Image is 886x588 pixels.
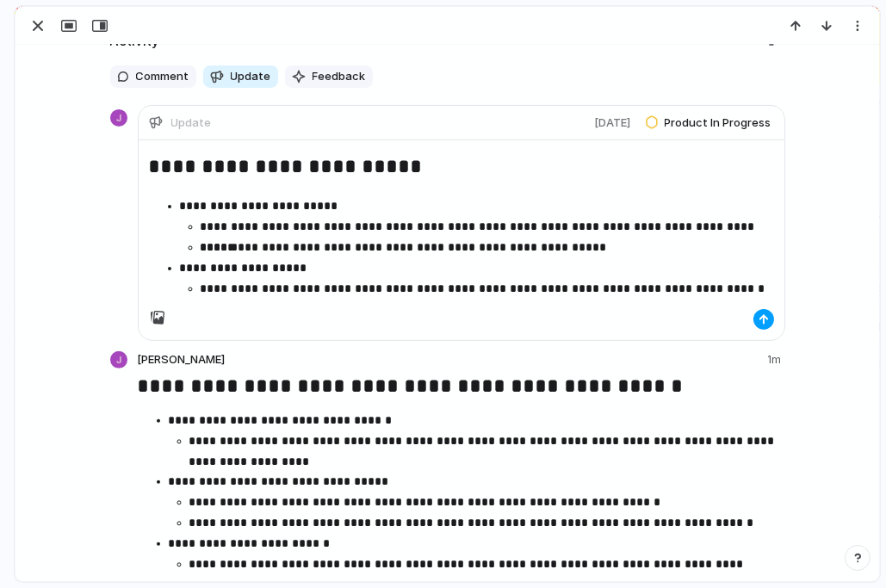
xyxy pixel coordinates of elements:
span: [DATE] [594,115,630,132]
button: Product In Progress [642,108,782,137]
span: 1m [768,351,785,372]
span: [PERSON_NAME] [138,351,226,368]
button: [DATE] [589,112,634,134]
span: Update [231,68,271,85]
span: Feedback [313,68,366,85]
button: Feedback [285,65,373,88]
span: Comment [136,68,189,85]
span: Product In Progress [665,115,771,132]
button: Comment [110,65,196,88]
button: Update [203,65,278,88]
